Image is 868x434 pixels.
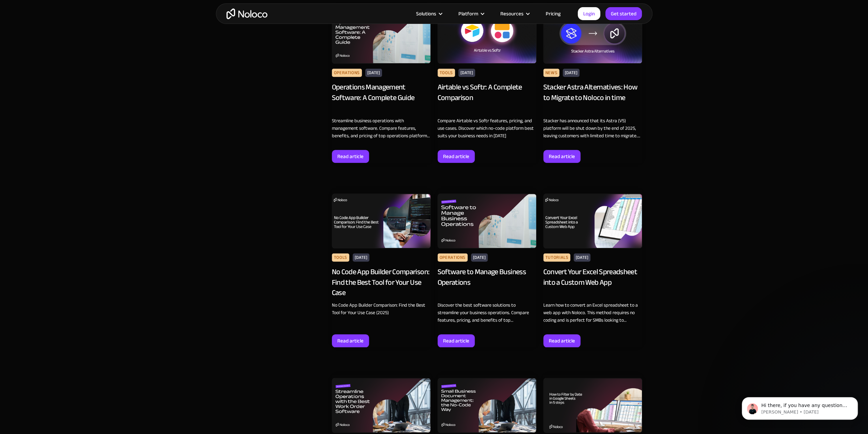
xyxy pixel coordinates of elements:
div: Convert Your Excel Spreadsheet into a Custom Web App [543,267,642,298]
div: Stacker has announced that its Astra (V5) platform will be shut down by the end of 2025, leaving ... [543,117,642,140]
div: Platform [450,9,492,18]
div: News [543,69,560,77]
div: [DATE] [471,253,488,262]
a: News[DATE]Stacker Astra Alternatives: How to Migrate to Noloco in timeStacker has announced that ... [543,5,642,163]
div: Read article [337,336,364,345]
div: Tools [332,253,349,262]
div: Operations [438,253,468,262]
div: Tutorials [543,253,571,262]
div: Resources [500,9,524,18]
div: Read article [337,152,364,161]
div: [DATE] [365,69,382,77]
div: No Code App Builder Comparison: Find the Best Tool for Your Use Case (2025) [332,302,431,317]
a: Software to Manage Business OperationsOperations[DATE]Software to Manage Business OperationsDisco... [438,190,536,347]
div: Read article [549,336,575,345]
img: Software to Manage Business Operations [438,194,536,248]
div: Discover the best software solutions to streamline your business operations. Compare features, pr... [438,302,536,324]
div: Learn how to convert an Excel spreadsheet to a web app with Noloco. This method requires no codin... [543,302,642,324]
a: Get started [605,7,642,20]
a: Tools[DATE]No Code App Builder Comparison: Find the Best Tool for Your Use CaseNo Code App Builde... [332,190,431,347]
div: Platform [458,9,478,18]
a: Login [578,7,600,20]
a: Pricing [537,9,569,18]
div: [DATE] [353,253,369,262]
img: Operations Management Software: A Complete Guide [332,9,431,64]
div: Solutions [416,9,436,18]
div: No Code App Builder Comparison: Find the Best Tool for Your Use Case [332,267,431,298]
div: Software to Manage Business Operations [438,267,536,298]
div: Operations [332,69,362,77]
div: Read article [443,336,469,345]
img: Streamline Operations with the Best Work Order Software [332,378,431,433]
div: Streamline business operations with management software. Compare features, benefits, and pricing ... [332,117,431,140]
a: Tutorials[DATE]Convert Your Excel Spreadsheet into a Custom Web AppLearn how to convert an Excel ... [543,190,642,347]
div: Read article [549,152,575,161]
div: Resources [492,9,537,18]
iframe: Intercom notifications message [732,383,868,431]
a: home [226,9,267,19]
a: Operations Management Software: A Complete GuideOperations[DATE]Operations Management Software: A... [332,5,431,163]
div: Tools [438,69,455,77]
div: [DATE] [458,69,475,77]
div: Solutions [408,9,450,18]
div: [DATE] [563,69,579,77]
div: Read article [443,152,469,161]
div: Operations Management Software: A Complete Guide [332,82,431,113]
div: Stacker Astra Alternatives: How to Migrate to Noloco in time [543,82,642,113]
a: Tools[DATE]Airtable vs Softr: A Complete ComparisonCompare Airtable vs Softr features, pricing, a... [438,5,536,163]
div: Airtable vs Softr: A Complete Comparison [438,82,536,113]
img: Small Business Document Management: the No-Code Way [438,378,536,433]
div: Compare Airtable vs Softr features, pricing, and use cases. Discover which no-code platform best ... [438,117,536,140]
div: [DATE] [574,253,590,262]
